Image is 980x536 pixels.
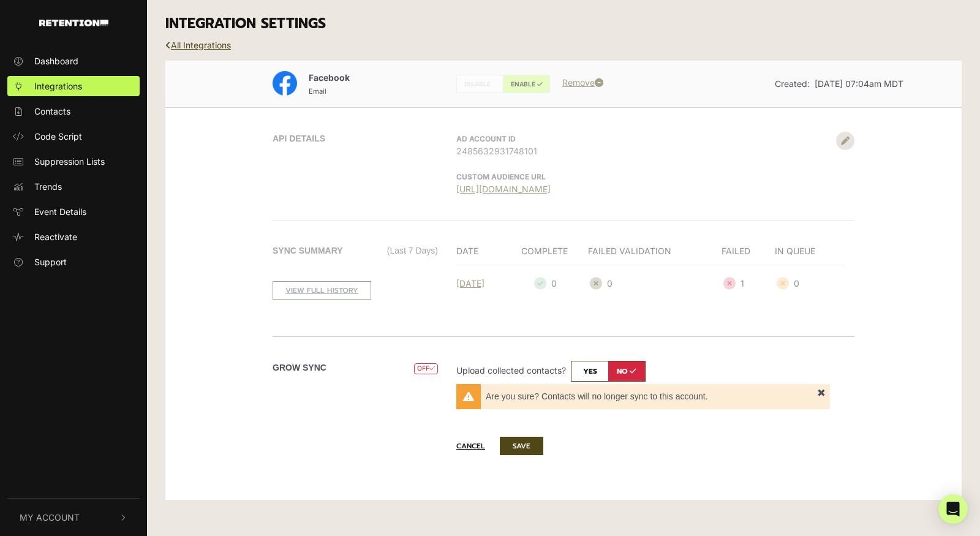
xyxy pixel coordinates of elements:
a: Dashboard [7,51,140,71]
span: Are you sure? Contacts will no longer sync to this account. [486,391,818,402]
span: Dashboard [34,55,78,67]
div: Open Intercom Messenger [938,494,968,524]
small: Email [309,87,326,96]
a: Integrations [7,76,140,96]
p: Upload collected contacts? [456,361,830,382]
span: Facebook [309,72,350,83]
span: Integrations [34,80,82,92]
span: Created: [775,78,810,89]
span: My Account [20,511,80,524]
span: Trends [34,180,62,193]
span: OFF [414,363,438,375]
span: Reactivate [34,230,77,243]
span: Contacts [34,105,70,118]
label: Grow Sync [273,361,326,374]
span: × [817,388,826,396]
span: Suppression Lists [34,155,105,168]
button: Cancel [456,437,497,455]
a: Reactivate [7,227,140,247]
a: All Integrations [165,40,231,50]
button: SAVE [500,437,543,455]
span: Code Script [34,130,82,143]
a: Code Script [7,126,140,146]
a: Support [7,252,140,272]
h3: INTEGRATION SETTINGS [165,15,962,32]
span: Event Details [34,205,86,218]
img: Retention.com [39,20,108,26]
a: Trends [7,176,140,197]
button: Close [813,384,830,400]
a: Suppression Lists [7,151,140,172]
span: [DATE] 07:04am MDT [815,78,903,89]
a: Event Details [7,202,140,222]
span: Support [34,255,67,268]
img: Facebook [273,71,297,96]
button: My Account [7,499,140,536]
a: Contacts [7,101,140,121]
